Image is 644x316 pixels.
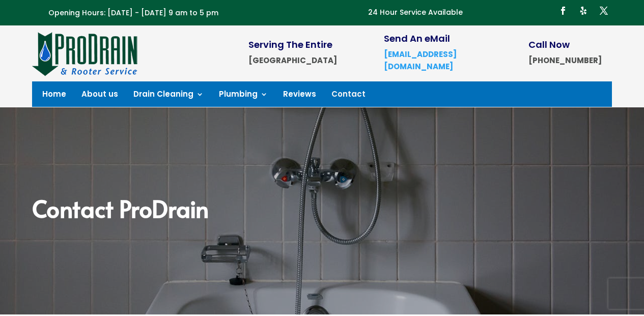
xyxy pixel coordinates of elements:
[384,49,457,72] a: [EMAIL_ADDRESS][DOMAIN_NAME]
[81,91,118,102] a: About us
[248,55,337,66] strong: [GEOGRAPHIC_DATA]
[331,91,366,102] a: Contact
[555,3,571,19] a: Follow on Facebook
[596,3,612,19] a: Follow on X
[368,7,463,19] p: 24 Hour Service Available
[48,8,218,18] span: Opening Hours: [DATE] - [DATE] 9 am to 5 pm
[133,91,204,102] a: Drain Cleaning
[528,55,602,66] strong: [PHONE_NUMBER]
[283,91,316,102] a: Reviews
[384,32,450,45] span: Send An eMail
[32,196,612,225] h2: Contact ProDrain
[32,31,138,76] img: site-logo-100h
[575,3,592,19] a: Follow on Yelp
[42,91,66,102] a: Home
[528,38,570,51] span: Call Now
[248,38,332,51] span: Serving The Entire
[219,91,268,102] a: Plumbing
